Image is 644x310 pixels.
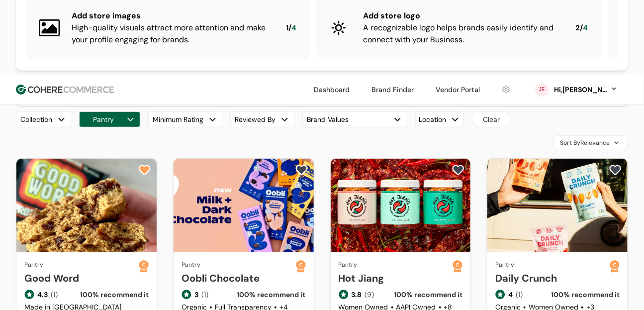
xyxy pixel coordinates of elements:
[288,22,291,34] span: /
[472,111,511,127] button: Clear
[450,163,466,178] button: add to favorite
[535,82,550,97] svg: 0 percent
[363,22,559,46] div: A recognizable logo helps brands easily identify and connect with your Business.
[560,138,610,147] span: Sort By Relevance
[580,22,583,34] span: /
[291,22,296,34] span: 4
[583,22,588,34] span: 4
[553,85,608,95] div: Hi, [PERSON_NAME]
[182,271,296,286] a: Oobli Chocolate
[607,163,624,178] button: add to favorite
[495,271,610,286] a: Daily Crunch
[136,163,153,178] button: add to favorite
[286,22,288,34] span: 1
[72,10,270,22] div: Add store images
[24,271,139,286] a: Good Word
[575,22,580,34] span: 2
[363,10,559,22] div: Add store logo
[553,85,618,95] button: Hi,[PERSON_NAME]
[339,271,453,286] a: Hot Jiang
[72,22,270,46] div: High-quality visuals attract more attention and make your profile engaging for brands.
[16,85,114,95] img: Cohere Logo
[293,163,310,178] button: add to favorite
